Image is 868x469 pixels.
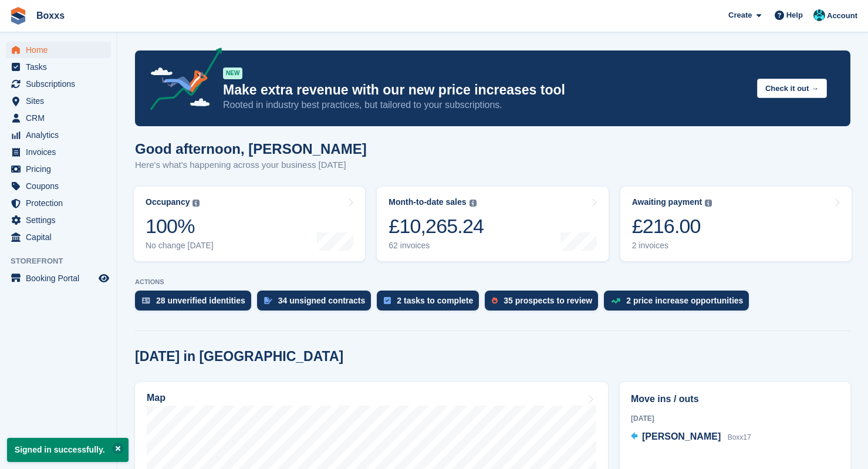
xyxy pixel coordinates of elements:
[26,110,96,126] span: CRM
[257,291,377,316] a: 34 unsigned contracts
[470,200,477,207] img: icon-info-grey-7440780725fd019a000dd9b08b2336e03edf1995a4989e88bcd33f0948082b44.svg
[26,178,96,194] span: Coupons
[757,79,827,98] button: Check it out →
[504,296,592,305] div: 35 prospects to review
[223,82,748,99] p: Make extra revenue with our new price increases tool
[397,296,473,305] div: 2 tasks to complete
[26,270,96,286] span: Booking Portal
[135,278,850,286] p: ACTIONS
[632,241,712,251] div: 2 invoices
[611,298,620,303] img: price_increase_opportunities-93ffe204e8149a01c8c9dc8f82e8f89637d9d84a8eef4429ea346261dce0b2c0.svg
[134,187,365,261] a: Occupancy 100% No change [DATE]
[6,161,111,177] a: menu
[32,6,69,25] a: Boxxs
[140,48,222,114] img: price-adjustments-announcement-icon-8257ccfd72463d97f412b2fc003d46551f7dbcb40ab6d574587a9cd5c0d94...
[6,195,111,211] a: menu
[26,59,96,75] span: Tasks
[26,161,96,177] span: Pricing
[631,430,751,445] a: [PERSON_NAME] Boxx17
[146,241,214,251] div: No change [DATE]
[146,214,214,238] div: 100%
[26,229,96,245] span: Capital
[97,271,111,285] a: Preview store
[631,392,839,406] h2: Move ins / outs
[632,197,702,207] div: Awaiting payment
[147,393,166,403] h2: Map
[604,291,755,316] a: 2 price increase opportunities
[492,297,498,304] img: prospect-51fa495bee0391a8d652442698ab0144808aea92771e9ea1ae160a38d050c398.svg
[6,127,111,143] a: menu
[142,297,150,304] img: verify_identity-adf6edd0f0f0b5bbfe63781bf79b02c33cf7c696d77639b501bdc392416b5a36.svg
[26,195,96,211] span: Protection
[813,9,825,21] img: Graham Buchan
[6,270,111,286] a: menu
[278,296,366,305] div: 34 unsigned contracts
[626,296,743,305] div: 2 price increase opportunities
[377,187,608,261] a: Month-to-date sales £10,265.24 62 invoices
[26,212,96,228] span: Settings
[6,212,111,228] a: menu
[6,76,111,92] a: menu
[6,178,111,194] a: menu
[389,241,484,251] div: 62 invoices
[384,297,391,304] img: task-75834270c22a3079a89374b754ae025e5fb1db73e45f91037f5363f120a921f8.svg
[223,99,748,112] p: Rooted in industry best practices, but tailored to your subscriptions.
[786,9,803,21] span: Help
[7,438,129,462] p: Signed in successfully.
[26,127,96,143] span: Analytics
[135,141,367,157] h1: Good afternoon, [PERSON_NAME]
[642,431,721,441] span: [PERSON_NAME]
[156,296,245,305] div: 28 unverified identities
[377,291,485,316] a: 2 tasks to complete
[26,144,96,160] span: Invoices
[6,59,111,75] a: menu
[620,187,852,261] a: Awaiting payment £216.00 2 invoices
[146,197,190,207] div: Occupancy
[389,214,484,238] div: £10,265.24
[389,197,466,207] div: Month-to-date sales
[705,200,712,207] img: icon-info-grey-7440780725fd019a000dd9b08b2336e03edf1995a4989e88bcd33f0948082b44.svg
[728,433,751,441] span: Boxx17
[631,413,839,424] div: [DATE]
[6,42,111,58] a: menu
[6,93,111,109] a: menu
[11,255,117,267] span: Storefront
[827,10,857,22] span: Account
[728,9,752,21] span: Create
[192,200,200,207] img: icon-info-grey-7440780725fd019a000dd9b08b2336e03edf1995a4989e88bcd33f0948082b44.svg
[26,42,96,58] span: Home
[135,349,343,365] h2: [DATE] in [GEOGRAPHIC_DATA]
[6,110,111,126] a: menu
[264,297,272,304] img: contract_signature_icon-13c848040528278c33f63329250d36e43548de30e8caae1d1a13099fd9432cc5.svg
[485,291,604,316] a: 35 prospects to review
[135,291,257,316] a: 28 unverified identities
[9,7,27,25] img: stora-icon-8386f47178a22dfd0bd8f6a31ec36ba5ce8667c1dd55bd0f319d3a0aa187defe.svg
[26,76,96,92] span: Subscriptions
[6,144,111,160] a: menu
[632,214,712,238] div: £216.00
[26,93,96,109] span: Sites
[6,229,111,245] a: menu
[135,158,367,172] p: Here's what's happening across your business [DATE]
[223,68,242,79] div: NEW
